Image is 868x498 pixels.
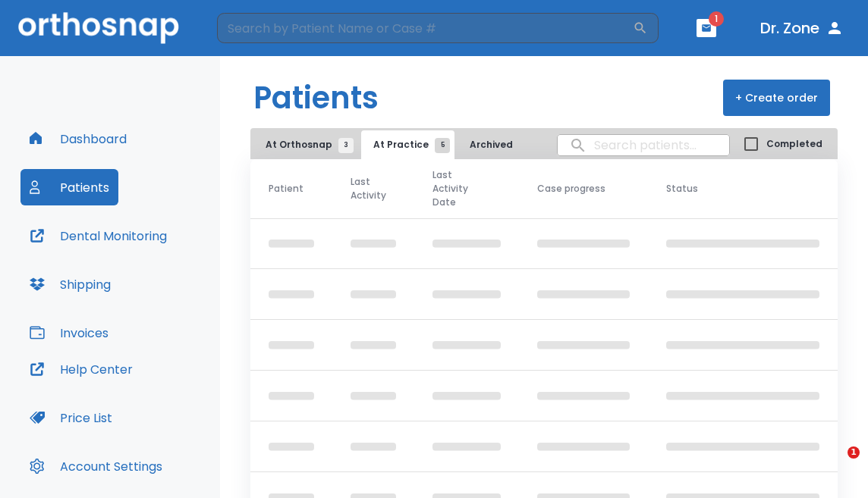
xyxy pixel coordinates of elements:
[373,138,442,152] span: At Practice
[20,448,171,484] button: Account Settings
[338,138,354,153] span: 3
[470,138,527,152] span: Archived
[848,446,860,459] span: 1
[217,13,633,43] input: Search by Patient Name or Case #
[432,168,490,209] span: Last Activity Date
[20,399,121,436] button: Price List
[20,266,120,302] button: Shipping
[351,175,396,202] span: Last Activity
[709,11,724,27] span: 1
[766,137,822,151] span: Completed
[537,182,605,196] span: Case progress
[20,121,136,157] button: Dashboard
[269,182,303,196] span: Patient
[20,169,118,205] button: Patients
[253,75,379,121] h1: Patients
[754,14,850,42] button: Dr. Zone
[18,12,179,43] img: Orthosnap
[558,130,729,160] input: search
[253,130,514,159] div: tabs
[266,138,346,152] span: At Orthosnap
[723,80,830,116] button: + Create order
[435,138,450,153] span: 5
[816,446,853,483] iframe: Intercom live chat
[20,315,118,351] button: Invoices
[20,351,142,387] button: Help Center
[20,218,176,254] button: Dental Monitoring
[666,182,698,196] span: Status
